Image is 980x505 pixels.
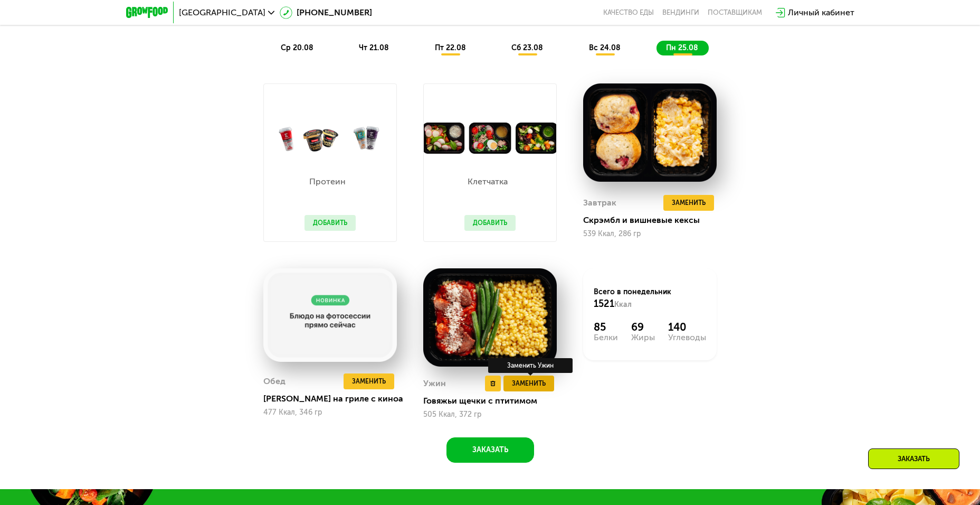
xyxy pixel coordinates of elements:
[263,408,397,417] div: 477 Ккал, 346 гр
[464,215,516,231] button: Добавить
[280,6,372,19] a: [PHONE_NUMBER]
[305,215,356,231] button: Добавить
[631,321,655,333] div: 69
[359,43,389,52] span: чт 21.08
[631,333,655,342] div: Жиры
[488,358,573,373] div: Заменить Ужин
[594,298,614,310] span: 1521
[662,8,699,17] a: Вендинги
[583,230,717,238] div: 539 Ккал, 286 гр
[503,376,554,391] button: Заменить
[583,195,616,211] div: Завтрак
[305,177,350,186] p: Протеин
[672,198,706,208] span: Заменить
[666,43,698,52] span: пн 25.08
[435,43,466,52] span: пт 22.08
[589,43,621,52] span: вс 24.08
[263,394,405,404] div: [PERSON_NAME] на гриле с киноа
[352,376,386,387] span: Заменить
[179,8,265,17] span: [GEOGRAPHIC_DATA]
[423,396,565,406] div: Говяжьи щечки с птитимом
[464,177,510,186] p: Клетчатка
[423,376,446,391] div: Ужин
[583,215,725,226] div: Скрэмбл и вишневые кексы
[344,373,394,389] button: Заменить
[446,437,534,463] button: Заказать
[708,8,762,17] div: поставщикам
[281,43,313,52] span: ср 20.08
[594,333,618,342] div: Белки
[663,195,714,211] button: Заменить
[788,6,854,19] div: Личный кабинет
[511,43,543,52] span: сб 23.08
[603,8,654,17] a: Качество еды
[423,410,557,419] div: 505 Ккал, 372 гр
[668,333,706,342] div: Углеводы
[594,287,706,310] div: Всего в понедельник
[512,378,546,389] span: Заменить
[594,321,618,333] div: 85
[614,300,632,309] span: Ккал
[668,321,706,333] div: 140
[263,373,286,389] div: Обед
[868,448,959,469] div: Заказать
